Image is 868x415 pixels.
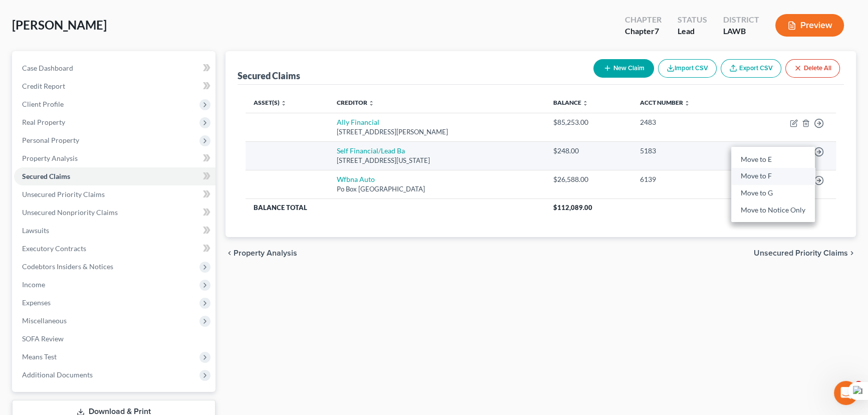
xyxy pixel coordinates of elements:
div: 2483 [640,117,736,127]
div: Po Box [GEOGRAPHIC_DATA] [337,184,537,194]
span: 3 [854,381,862,389]
div: $85,253.00 [553,117,623,127]
span: Means Test [22,352,57,361]
iframe: Intercom live chat [834,381,858,405]
span: Lawsuits [22,226,49,235]
div: District [723,14,759,26]
span: Expenses [22,298,51,307]
div: 6139 [640,174,736,184]
a: Balance unfold_more [553,99,588,106]
div: Chapter [625,14,662,26]
div: $248.00 [553,146,623,156]
a: Move to Notice Only [731,201,815,219]
span: Property Analysis [234,249,297,257]
button: New Claim [593,59,654,78]
a: Move to F [731,168,815,185]
i: chevron_left [226,249,234,257]
span: Personal Property [22,136,79,144]
div: Lead [678,26,707,37]
div: Secured Claims [238,70,300,82]
span: Unsecured Nonpriority Claims [22,208,118,217]
button: Preview [775,14,844,37]
div: [STREET_ADDRESS][PERSON_NAME] [337,127,537,137]
span: $112,089.00 [553,203,592,212]
a: Lawsuits [14,222,215,240]
span: Executory Contracts [22,244,86,253]
div: Status [678,14,707,26]
span: Client Profile [22,100,64,108]
a: Asset(s) unfold_more [254,99,287,106]
span: Miscellaneous [22,316,67,325]
span: Case Dashboard [22,64,73,72]
a: Executory Contracts [14,240,215,258]
span: SOFA Review [22,334,64,343]
i: unfold_more [582,100,588,106]
a: Self Financial/Lead Ba [337,146,405,155]
i: unfold_more [281,100,287,106]
a: Export CSV [721,59,781,78]
span: Property Analysis [22,154,78,162]
a: SOFA Review [14,330,215,348]
a: Acct Number unfold_more [640,99,690,106]
a: Ally Financial [337,118,379,126]
a: Move to G [731,185,815,202]
button: chevron_left Property Analysis [226,249,297,257]
span: Credit Report [22,82,65,90]
i: unfold_more [368,100,374,106]
a: Wfbna Auto [337,175,375,183]
div: LAWB [723,26,759,37]
a: Move to E [731,151,815,168]
button: Import CSV [658,59,717,78]
span: Real Property [22,118,65,126]
a: Unsecured Priority Claims [14,185,215,203]
span: Unsecured Priority Claims [22,190,105,198]
button: Delete All [785,59,840,78]
a: Creditor unfold_more [337,99,374,106]
span: Secured Claims [22,172,70,180]
div: 5183 [640,146,736,156]
a: Secured Claims [14,167,215,185]
a: Unsecured Nonpriority Claims [14,203,215,222]
a: Property Analysis [14,149,215,167]
div: [STREET_ADDRESS][US_STATE] [337,156,537,165]
span: Income [22,280,45,289]
i: chevron_right [848,249,856,257]
span: 7 [655,26,659,36]
i: unfold_more [684,100,690,106]
span: Codebtors Insiders & Notices [22,262,113,271]
div: $26,588.00 [553,174,623,184]
button: Unsecured Priority Claims chevron_right [754,249,856,257]
a: Case Dashboard [14,59,215,77]
span: Additional Documents [22,370,93,379]
th: Balance Total [246,198,545,217]
span: [PERSON_NAME] [12,18,107,32]
span: Unsecured Priority Claims [754,249,848,257]
a: Credit Report [14,77,215,95]
div: Chapter [625,26,662,37]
